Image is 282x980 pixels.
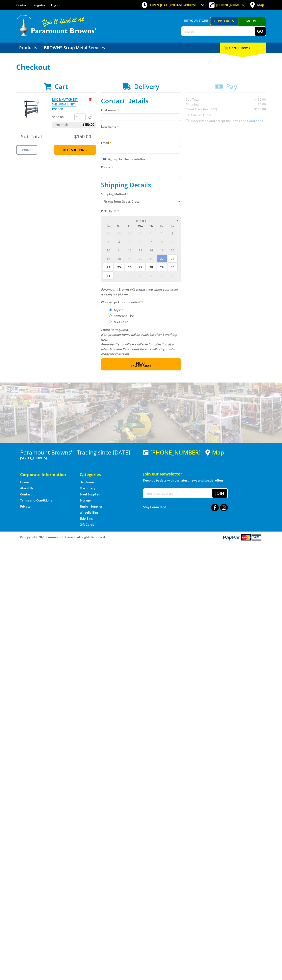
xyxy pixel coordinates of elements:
[101,108,181,113] label: First name
[54,145,96,155] a: Keep Shopping
[33,3,45,7] a: Go to the registration page
[110,365,172,368] span: Confirm order
[210,17,238,25] a: Gepps Cross
[146,223,156,229] span: Th
[205,449,224,456] a: View a map of Gepps Cross location
[103,229,113,237] span: 27
[20,97,44,121] img: MIX & MATCH DIY SHELVING UNIT - DS1500
[80,504,103,509] a: Go to the Timber Supplies page
[109,309,112,311] input: Please select who will pick up the order.
[146,254,156,263] span: 21
[80,492,100,496] a: Go to the Steel Supplies page
[157,229,167,237] span: 1
[80,498,91,503] a: Go to the Storage page
[125,263,135,271] span: 26
[20,480,29,484] a: Go to the Home page
[52,97,78,111] a: MIX & MATCH DIY SHELVING UNIT - DS1500
[146,271,156,279] span: 4
[80,486,95,490] a: Go to the Machinery page
[167,246,178,254] span: 16
[125,254,135,263] span: 19
[16,63,266,71] h1: Checkout
[80,480,94,484] a: Go to the Hardware page
[16,534,266,541] div: ® Copyright 2025 Paramount Browns'. All Rights Reserved.
[146,246,156,254] span: 14
[182,27,255,36] input: Search
[255,27,266,36] button: Go
[80,516,93,521] a: Go to the Skip Bins page
[41,43,108,53] a: Go to the BROWNS Scrap Metal Services page
[114,254,124,263] span: 18
[125,229,135,237] span: 29
[114,229,124,237] span: 28
[146,263,156,271] span: 28
[101,97,181,105] h2: Contact Details
[112,318,129,325] label: A Courier
[16,145,37,155] a: Print
[55,82,68,91] span: Cart
[80,510,99,515] a: Go to the Wheelie Bins page
[146,229,156,237] span: 31
[143,471,262,477] h5: Join our Newsletter
[101,165,181,170] label: Phone
[146,238,156,246] span: 7
[103,263,113,271] span: 24
[150,3,196,7] span: OPEN [DATE]
[52,115,74,120] p: $150.00
[101,328,177,356] em: Photo ID Required. Non-preorder items will be available after 5 working days Pre-order items will...
[167,223,178,229] span: Sa
[20,492,32,496] a: Go to the Contact page
[144,489,212,498] input: Your email address
[16,14,97,36] img: Paramount Browns'
[136,219,146,223] span: [DATE]
[101,300,181,304] label: Who will pick up the order?
[82,122,94,128] span: $150.00
[52,122,96,128] p: Item total:
[20,472,72,477] h5: Corporate Information
[125,271,135,279] span: 2
[101,146,181,153] input: Please enter your email address.
[20,456,139,460] p: [STREET_ADDRESS]
[167,229,178,237] span: 2
[167,238,178,246] span: 9
[114,271,124,279] span: 1
[20,498,52,503] a: Go to the Terms and Conditions page
[135,254,146,263] span: 20
[135,263,146,271] span: 27
[135,246,146,254] span: 13
[114,263,124,271] span: 25
[157,238,167,246] span: 8
[125,246,135,254] span: 12
[20,504,30,509] a: Go to the Privacy page
[143,478,262,483] p: Keep up to date with the latest news and special offers.
[143,502,228,512] div: Stay Connected
[109,314,112,317] input: Please select who will pick up the order.
[101,140,181,145] label: Email
[114,246,124,254] span: 11
[20,486,33,490] a: Go to the About Us page
[101,198,181,205] select: Please select a shipping method.
[143,449,201,456] div: [PHONE_NUMBER]
[101,358,181,370] button: Next Confirm order
[181,17,210,24] span: Set your store
[135,229,146,237] span: 30
[220,43,266,53] div: Cart
[167,263,178,271] span: 30
[222,534,262,541] img: PayPal, Mastercard, Visa accepted
[114,223,124,229] span: Mo
[89,97,92,101] a: Remove from cart
[16,43,40,53] a: Go to the Products page
[157,223,167,229] span: Fr
[103,238,113,246] span: 3
[114,238,124,246] span: 4
[107,157,145,161] label: Sign up for the newsletter
[80,472,131,477] h5: Categories
[101,124,181,129] label: Last name
[74,133,91,140] span: $150.00
[135,223,146,229] span: We
[112,312,135,319] label: Someone Else
[103,223,113,229] span: Su
[125,223,135,229] span: Tu
[103,246,113,254] span: 10
[238,17,266,32] a: Mount [PERSON_NAME]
